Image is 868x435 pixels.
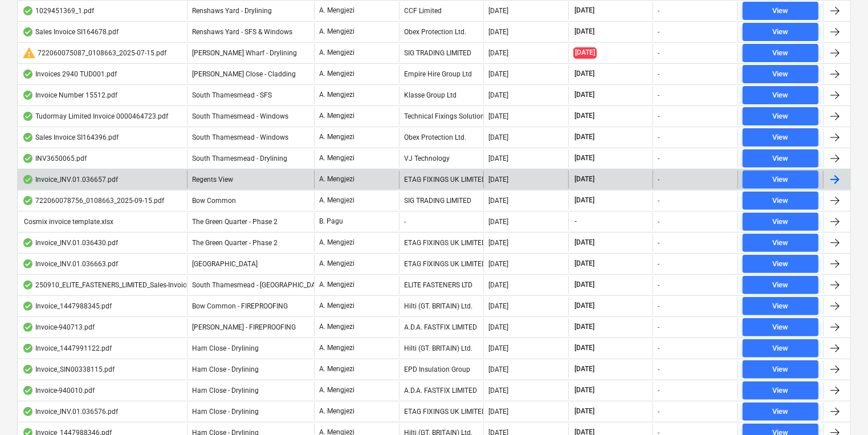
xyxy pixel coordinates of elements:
div: View [773,258,789,271]
div: Chat Widget [811,380,868,435]
div: 722060075087_0108663_2025-07-15.pdf [22,46,166,60]
div: - [658,323,659,331]
div: OCR finished [22,112,34,121]
p: A. Mengjezi [319,238,354,247]
div: - [658,155,659,162]
div: Obex Protection Ltd. [399,128,484,147]
div: 250910_ELITE_FASTENERS_LIMITED_Sales-Invoice_79615.pdf [22,280,225,290]
div: [DATE] [488,408,508,416]
div: View [773,237,789,250]
div: OCR finished [22,238,34,247]
span: warning [22,46,36,60]
div: - [658,197,659,205]
div: - [658,365,659,373]
div: [DATE] [488,323,508,331]
p: B. Pagu [319,217,343,226]
div: - [658,49,659,57]
div: View [773,194,789,208]
div: Sales Invoice SI164396.pdf [22,133,119,142]
button: View [743,318,818,336]
div: Invoice_INV.01.036576.pdf [22,407,118,416]
span: [DATE] [573,385,596,395]
p: A. Mengjezi [319,385,354,395]
span: Newton Close - Cladding [192,70,296,78]
span: [DATE] [573,406,596,416]
div: Hilti (GT. BRITAIN) Ltd. [399,339,484,357]
div: OCR finished [22,175,34,184]
div: [DATE] [488,28,508,36]
span: South Thamesmead - Drylining [192,155,287,162]
button: View [743,149,818,168]
span: Renshaws Yard - Drylining [192,7,272,15]
div: [DATE] [488,91,508,99]
button: View [743,234,818,252]
span: [DATE] [573,280,596,290]
button: View [743,381,818,400]
span: South Thamesmead - SFS [192,91,272,99]
div: [DATE] [488,302,508,310]
div: 722060078756_0108663_2025-09-15.pdf [22,196,164,205]
p: A. Mengjezi [319,196,354,205]
button: View [743,213,818,231]
button: View [743,339,818,357]
div: View [773,152,789,165]
span: [DATE] [573,132,596,142]
button: View [743,170,818,189]
div: OCR finished [22,280,34,290]
div: OCR finished [22,27,34,36]
div: OCR finished [22,133,34,142]
p: A. Mengjezi [319,27,354,36]
div: Obex Protection Ltd. [399,23,484,41]
span: Camden Goods Yard [192,260,258,268]
span: [DATE] [573,238,596,247]
span: [DATE] [573,69,596,79]
div: [DATE] [488,155,508,162]
div: View [773,405,789,418]
div: EPD Insulation Group [399,360,484,379]
div: A.D.A. FASTFIX LIMITED [399,318,484,336]
span: [DATE] [573,111,596,121]
div: [DATE] [488,387,508,395]
div: VJ Technology [399,149,484,168]
span: - [573,217,578,226]
div: OCR finished [22,70,34,79]
div: - [658,260,659,268]
div: OCR finished [22,6,34,15]
button: View [743,65,818,83]
div: Invoice_1447991122.pdf [22,344,112,353]
div: ELITE FASTENERS LTD [399,276,484,294]
span: [DATE] [573,90,596,100]
div: View [773,300,789,313]
div: - [658,302,659,310]
div: View [773,342,789,355]
span: [DATE] [573,27,596,36]
p: A. Mengjezi [319,364,354,374]
div: [DATE] [488,260,508,268]
button: View [743,403,818,421]
span: Regents View [192,176,233,184]
div: View [773,26,789,39]
div: OCR finished [22,196,34,205]
div: OCR finished [22,302,34,311]
div: Tudormay Limited Invoice 0000464723.pdf [22,112,168,121]
button: View [743,360,818,379]
button: View [743,128,818,147]
div: View [773,216,789,229]
div: - [658,408,659,416]
div: [DATE] [488,176,508,184]
div: ETAG FIXINGS UK LIMITED [399,403,484,421]
div: [DATE] [488,281,508,289]
div: View [773,384,789,397]
div: View [773,131,789,144]
div: [DATE] [488,365,508,373]
button: View [743,276,818,294]
span: [DATE] [573,174,596,184]
div: OCR finished [22,407,34,416]
span: South Thamesmead - Windows [192,112,288,120]
p: A. Mengjezi [319,406,354,416]
div: View [773,363,789,376]
span: [DATE] [573,6,596,15]
div: OCR finished [22,323,34,332]
div: Invoice_SIN00338115.pdf [22,365,115,374]
span: Montgomery - FIREPROOFING [192,323,296,331]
